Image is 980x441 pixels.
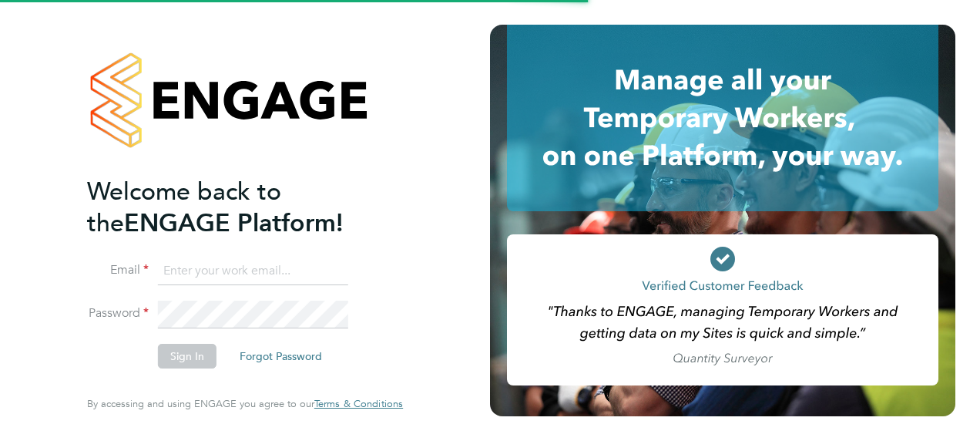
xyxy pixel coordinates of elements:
span: Terms & Conditions [314,397,403,410]
h2: ENGAGE Platform! [87,176,388,239]
span: Welcome back to the [87,177,281,238]
a: Terms & Conditions [314,398,403,410]
input: Enter your work email... [158,258,348,285]
button: Sign In [158,344,216,369]
button: Forgot Password [227,344,334,369]
label: Password [87,305,149,321]
span: By accessing and using ENGAGE you agree to our [87,397,403,410]
label: Email [87,262,149,278]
